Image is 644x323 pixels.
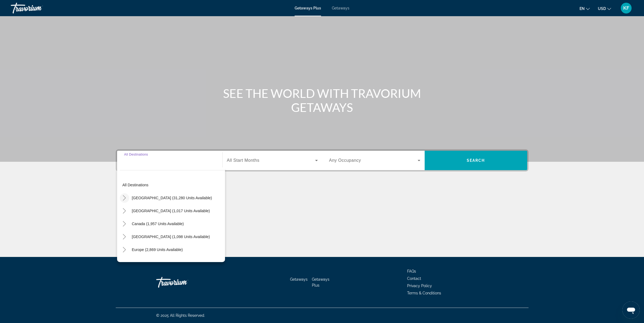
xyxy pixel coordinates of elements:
[290,277,308,281] a: Getaways
[407,276,421,281] a: Contact
[407,291,441,295] a: Terms & Conditions
[129,206,213,216] button: [GEOGRAPHIC_DATA] (1,017 units available)
[329,158,361,163] span: Any Occupancy
[129,219,187,229] button: Canada (1,957 units available)
[332,6,349,10] a: Getaways
[120,206,129,216] button: Toggle Mexico (1,017 units available)
[120,245,129,255] button: Toggle Europe (2,869 units available)
[221,86,423,114] h1: SEE THE WORLD WITH TRAVORIUM GETAWAYS
[407,284,432,288] a: Privacy Policy
[467,158,485,163] span: Search
[227,158,260,163] span: All Start Months
[407,269,416,273] a: FAQs
[122,183,149,187] span: All destinations
[132,209,210,213] span: [GEOGRAPHIC_DATA] (1,017 units available)
[132,248,183,252] span: Europe (2,869 units available)
[312,277,329,287] a: Getaways Plus
[132,222,184,226] span: Canada (1,957 units available)
[156,313,205,318] span: © 2025 All Rights Reserved.
[622,301,640,319] iframe: Button to launch messaging window
[580,6,585,11] span: en
[117,151,527,170] div: Search widget
[120,193,129,203] button: Toggle United States (31,280 units available)
[129,245,186,255] button: Europe (2,869 units available)
[129,193,215,203] button: [GEOGRAPHIC_DATA] (31,280 units available)
[580,5,590,12] button: Change language
[132,196,212,200] span: [GEOGRAPHIC_DATA] (31,280 units available)
[120,219,129,229] button: Toggle Canada (1,957 units available)
[120,232,129,242] button: Toggle Caribbean & Atlantic Islands (1,098 units available)
[124,153,148,156] span: All Destinations
[598,6,606,11] span: USD
[120,180,225,190] button: All destinations
[129,232,213,242] button: [GEOGRAPHIC_DATA] (1,098 units available)
[619,2,633,14] button: User Menu
[156,274,210,290] a: Travorium
[623,5,629,11] span: KF
[295,6,321,10] a: Getaways Plus
[132,235,210,239] span: [GEOGRAPHIC_DATA] (1,098 units available)
[129,258,185,267] button: Australia (198 units available)
[120,258,129,267] button: Toggle Australia (198 units available)
[425,151,527,170] button: Search
[598,5,611,12] button: Change currency
[11,1,65,15] a: Travorium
